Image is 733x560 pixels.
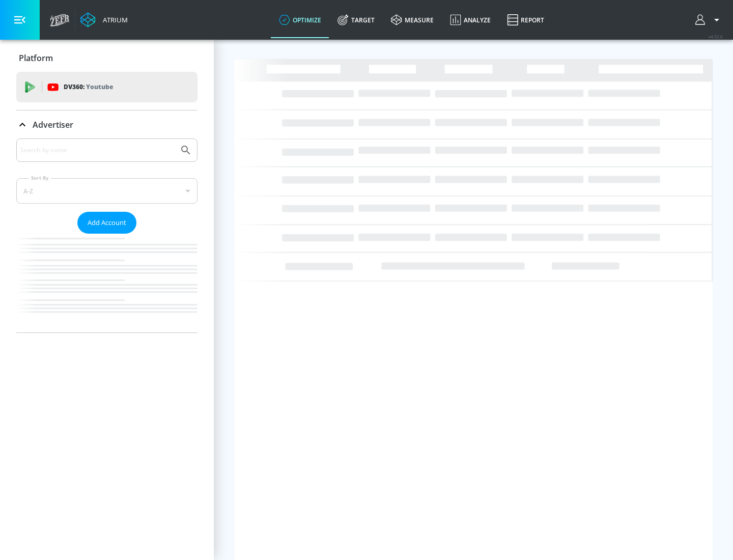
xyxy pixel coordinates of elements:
nav: list of Advertiser [16,234,198,332]
div: DV360: Youtube [16,72,198,102]
p: Advertiser [33,119,73,130]
div: Advertiser [16,138,198,332]
span: v 4.32.0 [709,34,723,39]
div: A-Z [16,178,198,204]
a: measure [383,2,442,38]
p: Platform [19,52,53,64]
label: Sort By [29,175,51,181]
div: Atrium [99,15,128,24]
p: Youtube [86,81,113,92]
a: Atrium [80,12,128,27]
a: Report [499,2,552,38]
a: Analyze [442,2,499,38]
a: Target [329,2,383,38]
a: optimize [271,2,329,38]
div: Advertiser [16,110,198,139]
div: Platform [16,44,198,72]
button: Add Account [77,212,136,234]
span: Add Account [88,217,126,229]
input: Search by name [20,144,175,157]
p: DV360: [64,81,113,93]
